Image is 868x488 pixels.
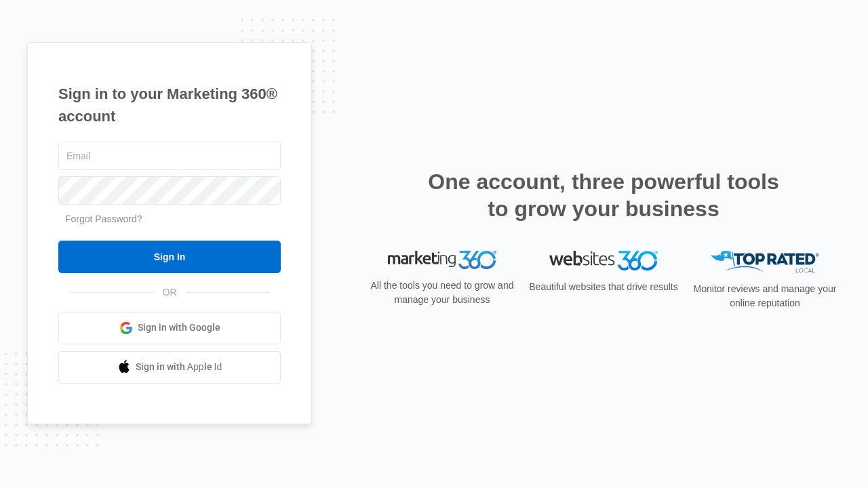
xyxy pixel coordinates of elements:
[58,142,281,170] input: Email
[366,279,518,307] p: All the tools you need to grow and manage your business
[65,213,142,224] a: Forgot Password?
[711,251,819,273] img: Top Rated Local
[549,251,658,270] img: Websites 360
[138,321,220,335] span: Sign in with Google
[136,360,222,374] span: Sign in with Apple Id
[689,282,841,310] p: Monitor reviews and manage your online reputation
[58,83,281,127] h1: Sign in to your Marketing 360® account
[388,251,496,270] img: Marketing 360
[58,312,281,344] a: Sign in with Google
[58,241,281,273] input: Sign In
[153,285,186,300] span: OR
[58,351,281,384] a: Sign in with Apple Id
[424,168,783,222] h2: One account, three powerful tools to grow your business
[528,280,679,294] p: Beautiful websites that drive results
